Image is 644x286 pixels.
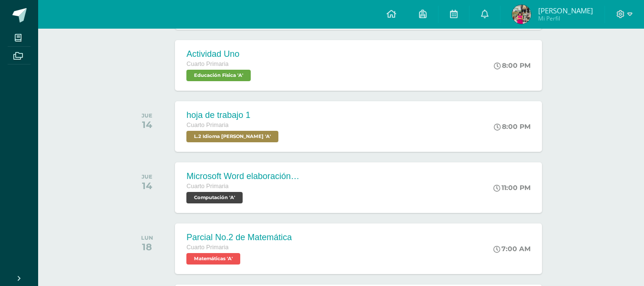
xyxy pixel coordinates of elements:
div: Microsoft Word elaboración redacción y personalización de documentos [186,171,301,181]
div: Actividad Uno [186,49,253,59]
div: 14 [142,119,153,130]
div: 14 [142,180,153,191]
div: 11:00 PM [493,183,531,192]
span: Cuarto Primaria [186,183,228,190]
div: hoja de trabajo 1 [186,110,281,120]
span: Cuarto Primaria [186,61,228,67]
span: Cuarto Primaria [186,122,228,128]
div: 8:00 PM [494,122,531,131]
div: JUE [142,112,153,119]
span: [PERSON_NAME] [538,6,593,15]
span: Computación 'A' [186,192,243,203]
div: LUN [141,234,153,241]
div: JUE [142,173,153,180]
div: Parcial No.2 de Matemática [186,233,292,243]
span: Educación Física 'A' [186,70,251,81]
div: 8:00 PM [494,61,531,70]
div: 18 [141,241,153,253]
span: Mi Perfil [538,14,593,22]
img: 3d0f277e88aff7c03d9399944ba0cf31.png [512,5,531,24]
div: 7:00 AM [493,244,531,253]
span: Matemáticas 'A' [186,253,240,265]
span: Cuarto Primaria [186,244,228,251]
span: L.2 Idioma Maya Kaqchikel 'A' [186,131,278,142]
